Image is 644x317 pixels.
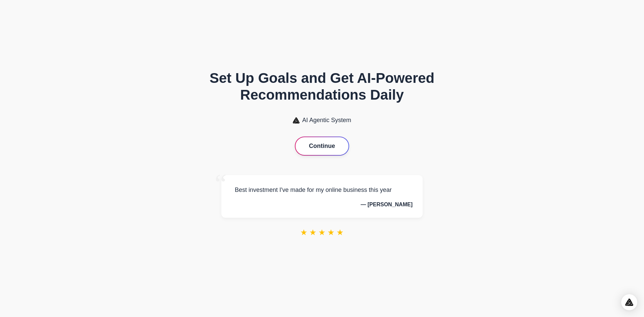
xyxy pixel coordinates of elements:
[309,228,317,237] span: ★
[296,137,348,155] button: Continue
[195,70,449,104] h1: Set Up Goals and Get AI-Powered Recommendations Daily
[300,228,308,237] span: ★
[231,202,413,208] p: — [PERSON_NAME]
[327,228,335,237] span: ★
[302,117,351,124] span: AI Agentic System
[621,294,637,310] div: Open Intercom Messenger
[215,168,227,199] span: “
[293,117,300,123] img: AI Agentic System Logo
[336,228,344,237] span: ★
[231,185,413,195] p: Best investment I've made for my online business this year
[318,228,326,237] span: ★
